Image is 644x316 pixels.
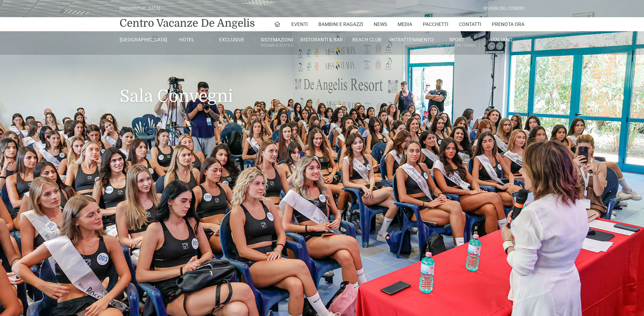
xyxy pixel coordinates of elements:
[120,55,524,117] h1: Sala Convegni
[480,37,524,43] a: Italiano
[459,17,481,31] a: Contatti
[164,37,209,43] a: Hotel
[434,42,479,49] small: All Season Tennis
[210,37,255,43] a: Exclusive
[120,5,160,12] div: [GEOGRAPHIC_DATA]
[492,17,524,31] a: Prenota Ora
[345,37,389,43] a: Beach Club
[483,5,524,12] div: Riviera Del Conero
[318,17,363,31] a: Bambini e Ragazzi
[434,37,479,50] a: SportAll Season Tennis
[255,42,299,49] small: Rooms & Suites
[299,37,344,43] a: Ristoranti & Bar
[120,37,164,43] a: [GEOGRAPHIC_DATA]
[374,17,387,31] a: News
[255,37,299,50] a: SistemazioniRooms & Suites
[389,37,434,43] a: Intrattenimento
[291,17,308,31] a: Eventi
[423,17,448,31] a: Pacchetti
[491,37,513,42] span: Italiano
[120,16,255,30] a: Centro Vacanze De Angelis
[398,17,412,31] a: Media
